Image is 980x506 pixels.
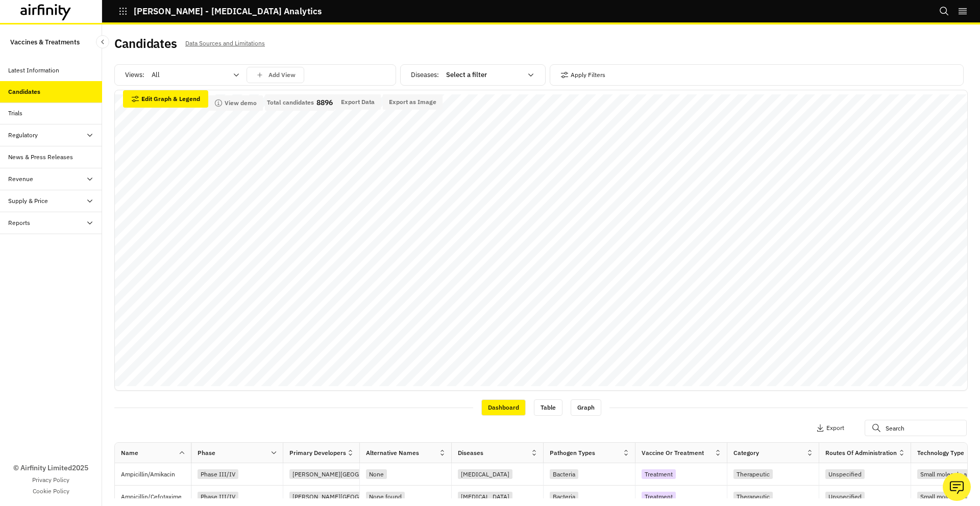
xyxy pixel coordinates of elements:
[208,95,263,111] button: View demo
[8,196,48,206] div: Supply & Price
[560,67,605,83] button: Apply Filters
[534,399,562,416] div: Table
[917,448,964,458] div: Technology Type
[8,131,38,140] div: Regulatory
[247,67,304,83] button: save changes
[125,67,304,83] div: Views:
[267,99,314,106] p: Total candidates
[8,87,40,96] div: Candidates
[33,487,69,496] a: Cookie Policy
[411,67,541,83] div: Diseases :
[198,448,215,458] div: Phase
[123,90,208,108] button: Edit Graph & Legend
[939,3,949,20] button: Search
[366,448,419,458] div: Alternative Names
[571,399,601,416] div: Graph
[550,448,595,458] div: Pathogen Types
[733,448,759,458] div: Category
[121,469,191,479] p: Ampicillin/Amikacin
[8,109,22,118] div: Trials
[13,463,88,473] p: © Airfinity Limited 2025
[865,420,967,436] input: Search
[8,153,73,162] div: News & Press Releases
[366,492,405,501] div: None found
[134,7,322,16] p: [PERSON_NAME] - [MEDICAL_DATA] Analytics
[121,492,191,502] p: Ampicillin/Cefotaxime
[118,3,322,20] button: [PERSON_NAME] - [MEDICAL_DATA] Analytics
[733,492,773,501] div: Therapeutic
[825,492,865,501] div: Unspecified
[185,38,265,49] p: Data Sources and Limitations
[642,492,676,501] div: Treatment
[458,492,512,501] div: [MEDICAL_DATA]
[114,36,177,51] h2: Candidates
[550,492,578,501] div: Bacteria
[289,492,431,501] div: [PERSON_NAME][GEOGRAPHIC_DATA] (MLNMC)
[642,448,704,458] div: Vaccine or Treatment
[335,94,381,110] button: Export Data
[268,71,296,79] p: Add View
[316,99,333,106] p: 8896
[825,469,865,479] div: Unspecified
[642,469,676,479] div: Treatment
[8,174,33,184] div: Revenue
[816,420,844,436] button: Export
[96,35,109,48] button: Close Sidebar
[8,218,30,227] div: Reports
[458,469,512,479] div: [MEDICAL_DATA]
[32,475,69,485] a: Privacy Policy
[733,469,773,479] div: Therapeutic
[550,469,578,479] div: Bacteria
[198,469,238,479] div: Phase III/IV
[458,448,483,458] div: Diseases
[943,473,971,501] button: Ask our analysts
[10,33,80,52] p: Vaccines & Treatments
[825,448,897,458] div: Routes of Administration
[289,469,431,479] div: [PERSON_NAME][GEOGRAPHIC_DATA] (MLNMC)
[383,94,443,110] button: Export as Image
[366,469,387,479] div: None
[121,448,138,458] div: Name
[481,399,526,416] div: Dashboard
[8,66,59,75] div: Latest Information
[289,448,346,458] div: Primary Developers
[826,424,844,432] p: Export
[198,492,238,501] div: Phase III/IV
